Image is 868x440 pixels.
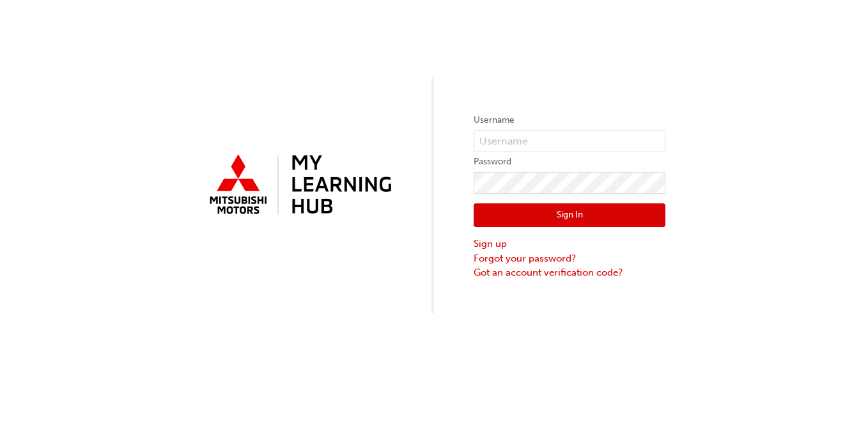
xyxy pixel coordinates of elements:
a: Forgot your password? [474,251,665,266]
a: Sign up [474,237,665,251]
img: mmal [203,149,394,222]
label: Password [474,154,665,169]
label: Username [474,113,665,128]
input: Username [474,130,665,152]
a: Got an account verification code? [474,265,665,280]
button: Sign In [474,203,665,228]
